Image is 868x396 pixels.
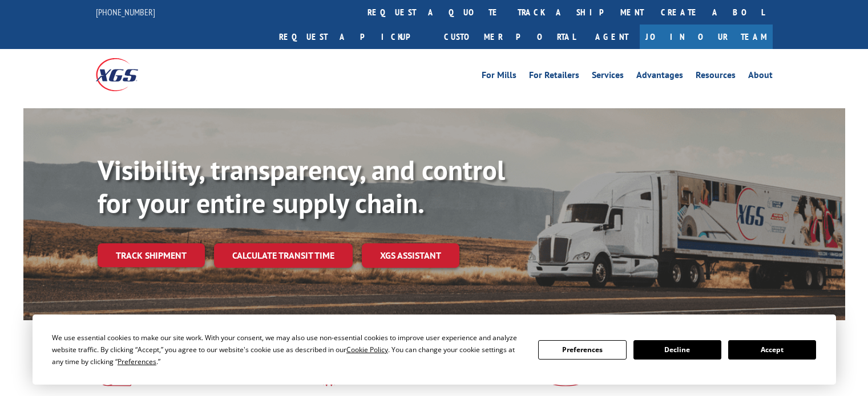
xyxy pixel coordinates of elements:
a: Request a pickup [271,25,435,49]
a: [PHONE_NUMBER] [96,6,155,18]
div: We use essential cookies to make our site work. With your consent, we may also use non-essential ... [52,332,524,368]
a: For Mills [482,71,516,83]
a: Calculate transit time [214,243,353,268]
a: Advantages [636,71,683,83]
a: About [748,71,773,83]
a: Services [592,71,624,83]
a: Track shipment [98,243,205,267]
a: Resources [696,71,736,83]
button: Decline [633,340,721,360]
a: Customer Portal [435,25,584,49]
button: Preferences [538,340,626,360]
span: Preferences [118,357,156,366]
b: Visibility, transparency, and control for your entire supply chain. [98,152,505,221]
button: Accept [728,340,816,360]
a: XGS ASSISTANT [362,243,459,268]
a: Agent [584,25,640,49]
a: Join Our Team [640,25,773,49]
div: Cookie Consent Prompt [33,315,836,385]
span: Cookie Policy [346,345,388,354]
a: For Retailers [529,71,579,83]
